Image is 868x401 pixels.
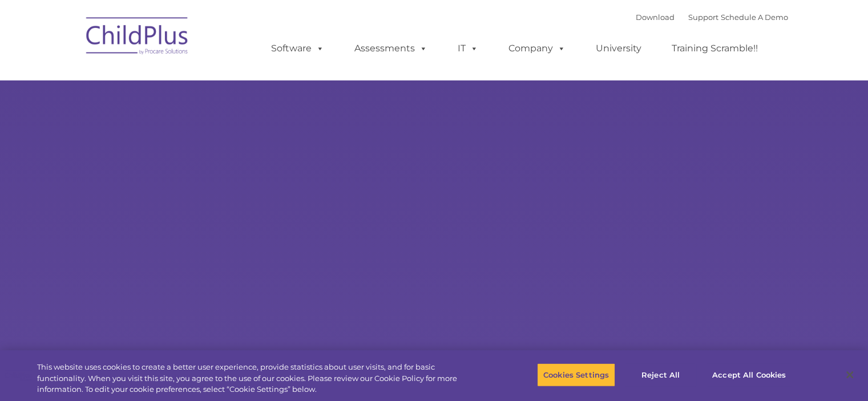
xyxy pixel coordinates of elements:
[80,9,195,66] img: ChildPlus by Procare Solutions
[625,363,696,387] button: Reject All
[37,362,478,395] div: This website uses cookies to create a better user experience, provide statistics about user visit...
[706,363,792,387] button: Accept All Cookies
[260,37,336,60] a: Software
[688,13,718,22] a: Support
[837,362,862,387] button: Close
[584,37,653,60] a: University
[636,13,788,22] font: |
[537,363,615,387] button: Cookies Settings
[721,13,788,22] a: Schedule A Demo
[343,37,439,60] a: Assessments
[636,13,675,22] a: Download
[497,37,577,60] a: Company
[660,37,769,60] a: Training Scramble!!
[446,37,490,60] a: IT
